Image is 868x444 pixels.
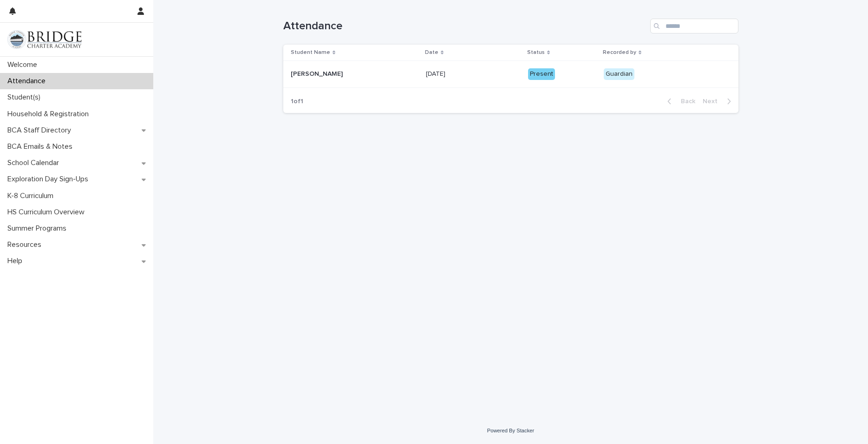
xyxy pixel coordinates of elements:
span: Back [675,98,695,105]
img: V1C1m3IdTEidaUdm9Hs0 [7,30,82,49]
p: School Calendar [4,159,66,167]
button: Back [660,97,699,106]
p: Exploration Day Sign-Ups [4,175,96,184]
p: Date [425,47,438,58]
p: BCA Staff Directory [4,126,78,135]
p: HS Curriculum Overview [4,208,92,217]
h1: Attendance [283,20,646,33]
input: Search [650,19,738,33]
span: Next [703,98,723,105]
div: Present [528,68,555,80]
p: Recorded by [603,47,636,58]
p: [PERSON_NAME] [291,68,345,78]
p: Status [527,47,545,58]
p: [DATE] [426,68,447,78]
p: Student Name [291,47,330,58]
p: 1 of 1 [283,90,311,113]
p: Student(s) [4,93,48,102]
tr: [PERSON_NAME][PERSON_NAME] [DATE][DATE] PresentGuardian [283,61,738,88]
p: BCA Emails & Notes [4,142,80,151]
p: Welcome [4,60,45,69]
p: Attendance [4,77,53,86]
div: Guardian [604,68,634,80]
button: Next [699,97,738,106]
p: Summer Programs [4,224,74,233]
a: Powered By Stacker [487,428,534,433]
p: Household & Registration [4,110,96,119]
p: Resources [4,240,49,249]
p: Help [4,257,30,265]
p: K-8 Curriculum [4,192,61,200]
